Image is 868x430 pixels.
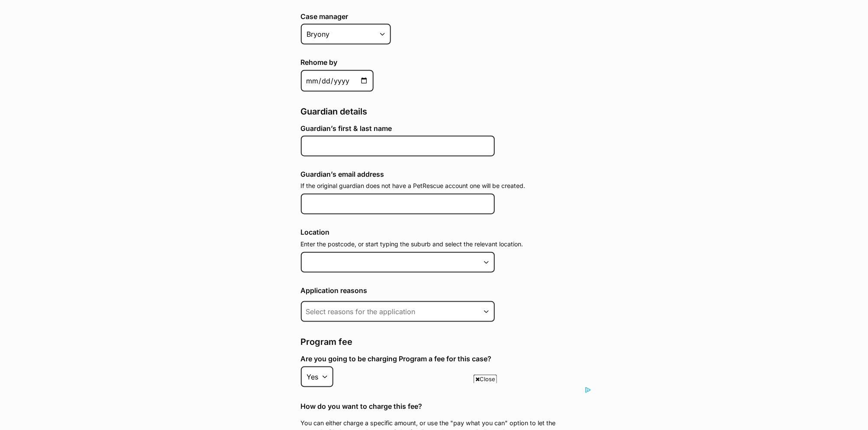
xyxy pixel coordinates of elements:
[301,355,568,363] label: Are you going to be charging Program a fee for this case?
[301,124,568,132] label: Guardian’s first & last name
[301,105,568,326] fieldset: Guardian details
[301,287,568,294] label: Application reasons
[301,228,568,236] label: Location
[301,301,495,322] input: Select reasons for the application
[301,337,353,347] span: Program fee
[301,170,568,178] label: Guardian’s email address
[301,58,568,66] label: Rehome by
[277,387,592,426] iframe: Advertisement
[301,13,568,20] label: Case manager
[301,182,568,190] p: If the original guardian does not have a PetRescue account one will be created.
[301,106,368,117] span: Guardian details
[301,240,568,248] p: Enter the postcode, or start typing the suburb and select the relevant location.
[474,375,497,383] span: Close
